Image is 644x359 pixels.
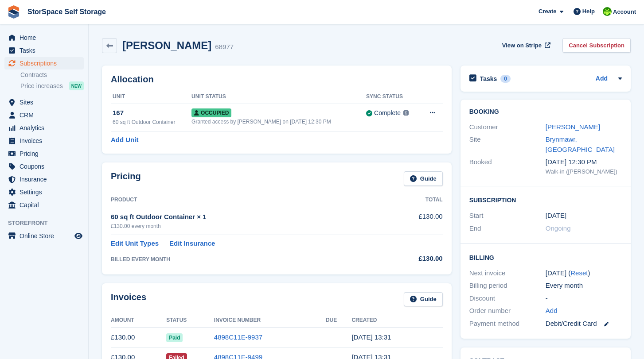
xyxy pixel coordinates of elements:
div: Order number [469,306,546,316]
div: - [546,293,622,304]
h2: Booking [469,108,622,116]
a: Reset [570,269,588,277]
span: Create [539,7,556,16]
div: Next invoice [469,268,546,278]
a: Guide [404,171,443,186]
span: Subscriptions [20,57,73,69]
span: Home [20,31,73,44]
div: £130.00 every month [111,222,380,230]
div: £130.00 [380,254,442,264]
img: stora-icon-8386f47178a22dfd0bd8f6a31ec36ba5ce8667c1dd55bd0f319d3a0aa187defe.svg [7,5,20,19]
th: Due [326,313,351,328]
span: Pricing [20,147,73,160]
div: Site [469,135,546,154]
a: Preview store [73,231,84,241]
span: Account [613,8,636,16]
span: Online Store [20,230,73,242]
span: Insurance [20,173,73,185]
th: Amount [111,313,166,328]
h2: Tasks [480,75,497,83]
span: Paid [166,333,183,342]
span: Capital [20,199,73,211]
div: Discount [469,293,546,304]
span: Coupons [20,160,73,173]
a: Add [596,74,608,84]
a: menu [4,122,84,134]
h2: Pricing [111,171,141,186]
a: Guide [404,292,443,307]
div: [DATE] 12:30 PM [546,157,622,167]
span: Tasks [20,44,73,57]
div: 60 sq ft Outdoor Container [113,118,191,126]
a: 4898C11E-9937 [214,333,262,341]
div: Start [469,211,546,221]
a: Edit Insurance [169,239,215,249]
a: menu [4,57,84,69]
a: menu [4,44,84,57]
span: Storefront [8,219,88,228]
div: NEW [69,81,84,90]
a: [PERSON_NAME] [546,123,600,131]
a: menu [4,230,84,242]
th: Unit Status [191,90,366,104]
a: menu [4,147,84,160]
div: 60 sq ft Outdoor Container × 1 [111,212,380,222]
a: menu [4,109,84,121]
h2: Allocation [111,74,443,85]
div: Payment method [469,319,546,329]
th: Unit [111,90,191,104]
th: Invoice Number [214,313,326,328]
h2: Invoices [111,292,146,307]
a: Edit Unit Types [111,239,159,249]
th: Product [111,193,380,207]
img: paul catt [603,7,612,16]
th: Created [351,313,442,328]
a: Brynmawr, [GEOGRAPHIC_DATA] [546,135,615,153]
span: Analytics [20,122,73,134]
a: View on Stripe [499,38,552,53]
a: Price increases NEW [20,81,84,91]
div: Complete [374,108,401,118]
a: menu [4,160,84,173]
div: [DATE] ( ) [546,268,622,278]
a: menu [4,31,84,44]
div: Walk-in ([PERSON_NAME]) [546,167,622,176]
div: Debit/Credit Card [546,319,622,329]
a: menu [4,173,84,185]
div: Every month [546,281,622,291]
a: Add [546,306,558,316]
span: Settings [20,186,73,198]
a: StorSpace Self Storage [24,4,109,19]
div: 167 [113,108,191,118]
div: End [469,224,546,234]
span: Price increases [20,82,63,90]
time: 2025-01-15 01:00:00 UTC [546,211,566,221]
a: menu [4,186,84,198]
span: Invoices [20,135,73,147]
a: menu [4,96,84,108]
h2: Subscription [469,195,622,204]
span: Ongoing [546,224,571,232]
th: Sync Status [366,90,419,104]
h2: Billing [469,253,622,262]
div: Customer [469,122,546,132]
a: menu [4,135,84,147]
a: Cancel Subscription [562,38,631,53]
span: Sites [20,96,73,108]
span: Help [582,7,595,16]
time: 2025-08-15 12:31:22 UTC [351,333,391,341]
span: View on Stripe [502,41,542,50]
div: BILLED EVERY MONTH [111,255,380,263]
span: CRM [20,109,73,121]
div: 0 [500,75,511,83]
a: menu [4,199,84,211]
a: Contracts [20,71,84,79]
td: £130.00 [380,207,442,235]
div: Booked [469,157,546,176]
h2: [PERSON_NAME] [122,39,211,51]
a: Add Unit [111,135,138,145]
th: Total [380,193,442,207]
span: Occupied [191,108,231,117]
th: Status [166,313,214,328]
div: Billing period [469,281,546,291]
